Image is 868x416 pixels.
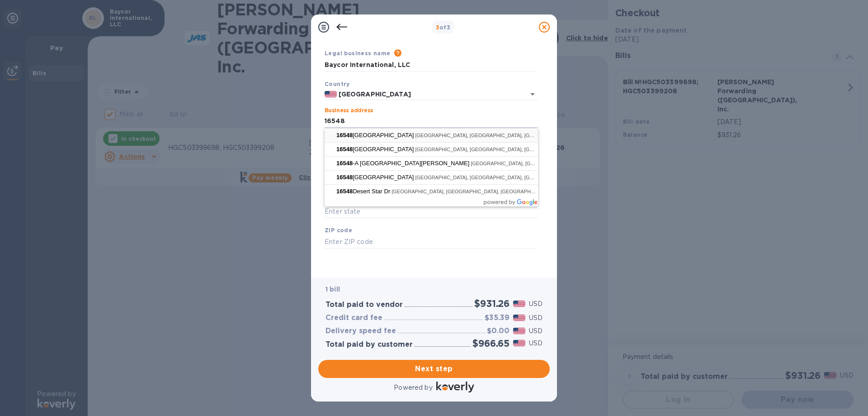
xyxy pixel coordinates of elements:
span: Next step [325,363,542,374]
img: USD [513,340,525,346]
span: 16548 [336,146,353,153]
span: 16548 [336,132,353,139]
span: Desert Star Dr [336,188,392,195]
span: [GEOGRAPHIC_DATA], [GEOGRAPHIC_DATA], [GEOGRAPHIC_DATA] [392,189,552,194]
img: USD [513,328,525,334]
b: 1 bill [325,286,340,293]
span: 16548 [336,160,353,167]
h3: $35.39 [485,314,509,322]
span: 16548 [336,188,353,195]
b: Country [325,81,350,87]
span: -A [GEOGRAPHIC_DATA][PERSON_NAME] [336,160,471,167]
input: Enter state [325,205,538,219]
button: Open [526,88,539,100]
h3: Total paid to vendor [325,301,403,309]
input: Select country [337,89,513,100]
span: [GEOGRAPHIC_DATA] [336,146,415,153]
h3: $0.00 [487,327,509,335]
h3: Credit card fee [325,314,382,322]
img: Logo [436,382,474,392]
p: Powered by [394,383,432,392]
span: 3 [436,24,439,31]
span: [GEOGRAPHIC_DATA], [GEOGRAPHIC_DATA], [GEOGRAPHIC_DATA] [471,161,632,166]
img: US [325,91,337,97]
input: Enter ZIP code [325,235,538,249]
input: Enter legal business name [325,58,538,72]
p: USD [529,299,542,309]
img: USD [513,315,525,321]
button: Next step [318,360,550,378]
span: 16548 [336,174,353,181]
h2: $966.65 [472,338,509,349]
label: Business address [325,108,373,114]
h3: Total paid by customer [325,340,413,349]
h3: Delivery speed fee [325,327,396,335]
p: USD [529,313,542,323]
span: [GEOGRAPHIC_DATA], [GEOGRAPHIC_DATA], [GEOGRAPHIC_DATA] [415,147,576,152]
span: [GEOGRAPHIC_DATA] [336,174,415,181]
span: [GEOGRAPHIC_DATA], [GEOGRAPHIC_DATA], [GEOGRAPHIC_DATA] [415,133,576,138]
span: [GEOGRAPHIC_DATA] [336,132,415,139]
p: USD [529,326,542,336]
b: of 3 [436,24,451,31]
input: Enter address [325,115,538,128]
img: USD [513,301,525,307]
b: Legal business name [325,50,391,57]
b: ZIP code [325,227,352,234]
p: USD [529,339,542,348]
h2: $931.26 [474,298,509,309]
span: [GEOGRAPHIC_DATA], [GEOGRAPHIC_DATA], [GEOGRAPHIC_DATA] [415,175,576,180]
